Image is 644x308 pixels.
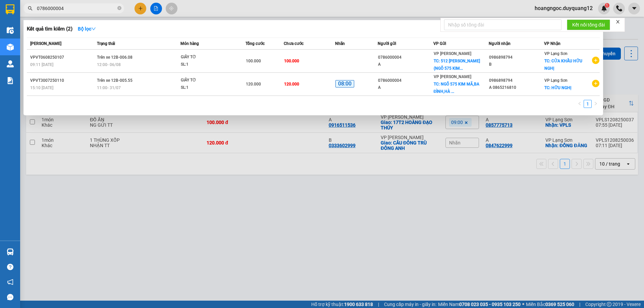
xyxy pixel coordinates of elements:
[28,6,33,11] span: search
[594,102,598,106] span: right
[30,54,95,61] div: VPVT0608250107
[544,85,571,90] span: TC: HỮU NGHỊ
[378,77,433,84] div: 0786000004
[246,82,261,86] span: 120.000
[78,26,96,32] strong: Bộ lọc
[7,27,14,34] img: warehouse-icon
[7,264,13,270] span: question-circle
[117,5,121,12] span: close-circle
[27,25,72,33] h3: Kết quả tìm kiếm ( 2 )
[434,51,471,56] span: VP [PERSON_NAME]
[378,84,433,91] div: A
[7,248,14,255] img: warehouse-icon
[246,59,261,63] span: 100.000
[335,41,345,46] span: Nhãn
[97,78,132,83] span: Trên xe 12B-005.55
[576,100,584,108] button: left
[489,77,544,84] div: 0986898794
[578,102,582,106] span: left
[30,62,53,67] span: 09:11 [DATE]
[592,100,600,108] li: Next Page
[434,74,471,79] span: VP [PERSON_NAME]
[72,23,101,34] button: Bộ lọcdown
[378,61,433,68] div: A
[378,41,396,46] span: Người gửi
[592,100,600,108] button: right
[7,294,13,300] span: message
[584,100,591,108] a: 1
[489,41,511,46] span: Người nhận
[97,62,121,67] span: 12:00 - 06/08
[7,44,14,51] img: warehouse-icon
[30,77,95,84] div: VPVT3007250110
[97,41,115,46] span: Trạng thái
[544,51,568,56] span: VP Lạng Sơn
[592,80,599,87] span: plus-circle
[284,41,304,46] span: Chưa cước
[181,77,231,84] div: GIẤY TỜ
[434,59,480,71] span: TC: 512 [PERSON_NAME] (NGÕ 575 KIM...
[335,80,354,88] span: 08:00
[246,41,265,46] span: Tổng cước
[97,85,121,90] span: 11:00 - 31/07
[572,21,605,28] span: Kết nối tổng đài
[284,82,299,86] span: 120.000
[378,54,433,61] div: 0786000004
[567,19,610,30] button: Kết nối tổng đài
[6,4,14,14] img: logo-vxr
[592,57,599,64] span: plus-circle
[544,78,568,83] span: VP Lạng Sơn
[181,54,231,61] div: GIẤY TỜ
[30,41,61,46] span: [PERSON_NAME]
[433,41,446,46] span: VP Gửi
[284,59,299,63] span: 100.000
[37,5,116,12] input: Tìm tên, số ĐT hoặc mã đơn
[7,60,14,67] img: warehouse-icon
[7,77,14,84] img: solution-icon
[30,85,53,90] span: 15:10 [DATE]
[444,19,561,30] input: Nhập số tổng đài
[7,279,13,285] span: notification
[489,54,544,61] div: 0986898794
[544,41,560,46] span: VP Nhận
[489,84,544,91] div: A 0865216810
[544,59,582,71] span: TC: CỬA KHẨU HỮU NGHỊ
[181,61,231,68] div: SL: 1
[117,6,121,10] span: close-circle
[97,55,132,60] span: Trên xe 12B-006.08
[584,100,592,108] li: 1
[91,26,96,31] span: down
[180,41,199,46] span: Món hàng
[489,61,544,68] div: B
[576,100,584,108] li: Previous Page
[181,84,231,91] div: SL: 1
[434,82,479,94] span: TC: NGÕ 575 KIM MÃ,BA ĐÌNH,HÀ ...
[615,19,620,24] span: close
